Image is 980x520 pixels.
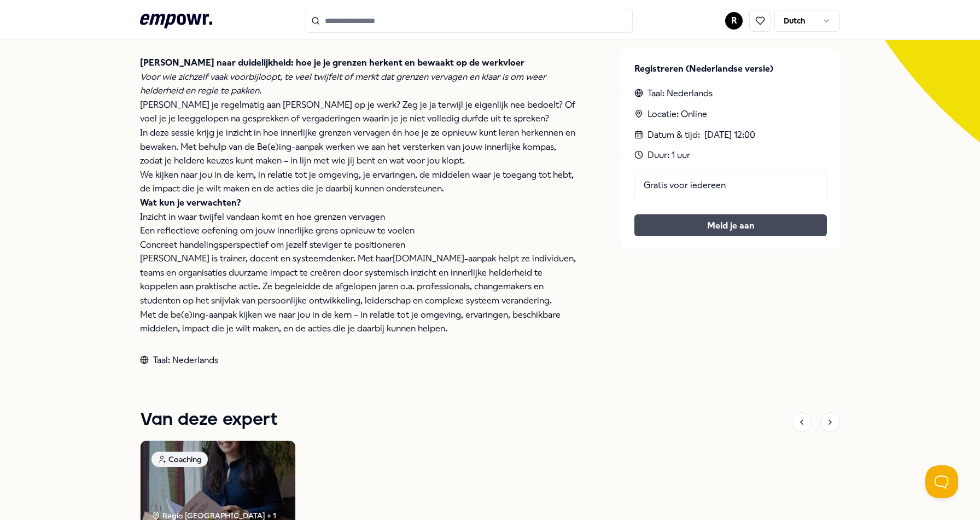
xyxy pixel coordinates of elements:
[140,72,546,96] em: Voor wie zichzelf vaak voorbijloopt, te veel twijfelt of merkt dat grenzen vervagen en klaar is o...
[140,238,577,252] p: Concreet handelingsperspectief om jezelf steviger te positioneren
[140,126,577,168] p: In deze sessie krijg je inzicht in hoe innerlijke grenzen vervagen én hoe je ze opnieuw kunt lere...
[140,168,577,196] p: We kijken naar jou in de kern, in relatie tot je omgeving, je ervaringen, de middelen waar je toe...
[634,62,827,76] p: Registreren (Nederlandse versie)
[634,128,827,142] div: Datum & tijd :
[634,214,827,236] button: Meld je aan
[634,107,827,121] div: Locatie: Online
[140,98,577,126] p: [PERSON_NAME] je regelmatig aan [PERSON_NAME] op je werk? Zeg je ja terwijl je eigenlijk nee bedo...
[634,169,827,202] div: Gratis voor iedereen
[725,12,743,30] button: R
[140,353,577,367] div: Taal: Nederlands
[140,57,524,68] strong: [PERSON_NAME] naar duidelijkheid: hoe je je grenzen herkent en bewaakt op de werkvloer
[925,465,958,498] iframe: Help Scout Beacon - Open
[305,9,633,33] input: Search for products, categories or subcategories
[634,86,827,101] div: Taal: Nederlands
[140,210,577,224] p: Inzicht in waar twijfel vandaan komt en hoe grenzen vervagen
[704,128,755,142] time: [DATE] 12:00
[140,197,241,208] strong: Wat kun je verwachten?
[393,253,464,264] a: [DOMAIN_NAME]
[140,224,577,238] p: Een reflectieve oefening om jouw innerlijke grens opnieuw te voelen
[140,308,577,336] p: Met de be(e)ing-aanpak kijken we naar jou in de kern – in relatie tot je omgeving, ervaringen, be...
[140,252,577,307] p: [PERSON_NAME] is trainer, docent en systeemdenker. Met haar -aanpak helpt ze individuen, teams en...
[151,452,208,467] div: Coaching
[140,406,278,434] h1: Van deze expert
[634,148,827,162] div: Duur: 1 uur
